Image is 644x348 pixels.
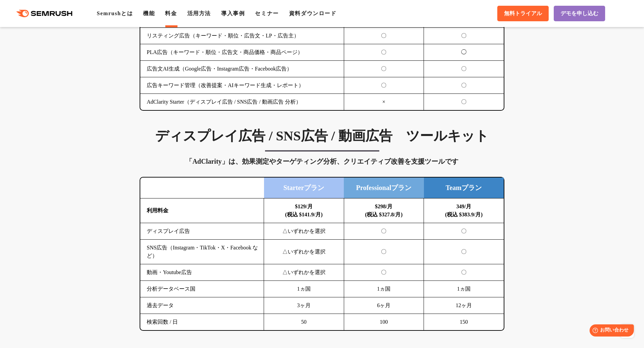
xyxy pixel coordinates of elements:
td: 〇 [424,77,504,94]
td: Professionalプラン [344,178,424,198]
td: ◯ [424,44,504,61]
td: Teamプラン [424,178,504,198]
td: ディスプレイ広告 [140,223,264,240]
td: 100 [344,314,424,330]
td: △いずれかを選択 [264,240,344,264]
b: 349/月 (税込 $383.9/月) [445,204,482,217]
b: $298/月 (税込 $327.8/月) [365,204,403,217]
td: 12ヶ月 [424,297,504,314]
td: △いずれかを選択 [264,264,344,281]
td: AdClarity Starter（ディスプレイ広告 / SNS広告 / 動画広告 分析） [140,94,344,110]
a: 導入事例 [221,10,245,16]
td: △いずれかを選択 [264,223,344,240]
td: 過去データ [140,297,264,314]
td: 50 [264,314,344,330]
span: 無料トライアル [504,10,542,17]
b: 利用料金 [147,208,168,213]
td: 1ヵ国 [424,281,504,297]
a: 無料トライアル [497,6,549,21]
td: 〇 [344,44,424,61]
td: リスティング広告（キーワード・順位・広告文・LP・広告主） [140,28,344,44]
td: × [344,94,424,110]
span: デモを申し込む [560,10,598,17]
a: 活用方法 [187,10,211,16]
td: 分析データベース国 [140,281,264,297]
td: 1ヵ国 [264,281,344,297]
td: 〇 [424,61,504,77]
a: 料金 [165,10,177,16]
td: 〇 [424,240,504,264]
td: 動画・Youtube広告 [140,264,264,281]
a: 資料ダウンロード [289,10,337,16]
td: 〇 [424,94,504,110]
td: PLA広告（キーワード・順位・広告文・商品価格・商品ページ） [140,44,344,61]
td: 〇 [424,223,504,240]
td: 〇 [344,240,424,264]
td: 150 [424,314,504,330]
td: 検索回数 / 日 [140,314,264,330]
td: 3ヶ月 [264,297,344,314]
a: 機能 [143,10,155,16]
b: $129/月 (税込 $141.9/月) [285,204,323,217]
td: 〇 [344,223,424,240]
td: 広告文AI生成（Google広告・Instagram広告・Facebook広告） [140,61,344,77]
td: 〇 [424,28,504,44]
a: Semrushとは [97,10,133,16]
td: 〇 [344,264,424,281]
td: SNS広告（Instagram・TikTok・X・Facebook など） [140,240,264,264]
iframe: Help widget launcher [584,322,637,341]
td: 〇 [344,28,424,44]
td: 〇 [344,77,424,94]
h3: ディスプレイ広告 / SNS広告 / 動画広告 ツールキット [140,128,504,144]
div: 「AdClarity」は、効果測定やターゲティング分析、クリエイティブ改善を支援ツールです [140,156,504,167]
td: 6ヶ月 [344,297,424,314]
td: 〇 [344,61,424,77]
td: 広告キーワード管理（改善提案・AIキーワード生成・レポート） [140,77,344,94]
a: デモを申し込む [554,6,605,21]
td: 〇 [424,264,504,281]
td: 1ヵ国 [344,281,424,297]
td: Starterプラン [264,178,344,198]
a: セミナー [255,10,279,16]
